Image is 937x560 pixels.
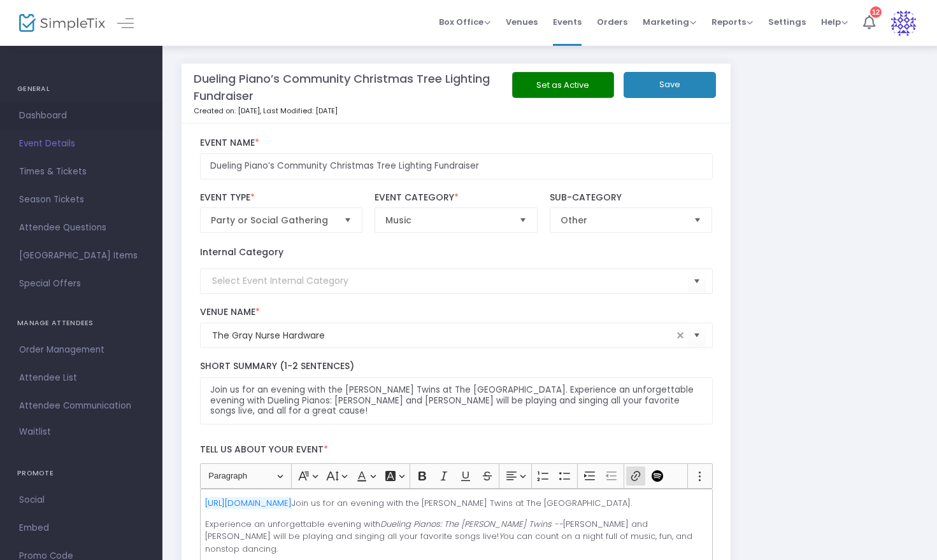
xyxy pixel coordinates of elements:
i: Dueling Pianos: The [PERSON_NAME] Twins -- [380,518,563,530]
a: [URL][DOMAIN_NAME] [205,497,292,509]
h4: MANAGE ATTENDEES [17,311,145,336]
label: Tell us about your event [194,437,719,463]
div: 12 [870,6,882,18]
span: Attendee Questions [19,220,143,236]
span: Event Details [19,136,143,152]
button: Set as Active [512,72,614,98]
input: Select Venue [212,329,673,342]
span: Order Management [19,342,143,358]
button: Select [514,208,532,232]
input: Enter Event Name [200,153,713,179]
label: Internal Category [200,246,283,259]
span: [GEOGRAPHIC_DATA] Items [19,248,143,264]
p: Experience an unforgettable evening with [PERSON_NAME] and [PERSON_NAME] will be playing and sing... [205,518,706,556]
span: Social [19,492,143,508]
label: Event Category [375,192,537,204]
span: Season Tickets [19,192,143,208]
span: Orders [597,6,627,38]
span: Waitlist [19,426,51,438]
span: Times & Tickets [19,164,143,180]
span: Music [385,214,508,227]
label: Event Name [200,137,713,149]
span: Embed [19,520,143,536]
span: Paragraph [208,468,275,484]
button: Save [624,72,716,98]
div: Editor toolbar [200,463,713,489]
span: Special Offers [19,276,143,292]
button: Select [688,268,706,294]
span: Short Summary (1-2 Sentences) [200,360,354,372]
button: Select [339,208,357,232]
m-panel-title: Dueling Piano’s Community Christmas Tree Lighting Fundraiser [194,70,544,104]
span: Attendee Communication [19,398,143,414]
span: , Last Modified: [DATE] [260,106,338,116]
input: Select Event Internal Category [212,274,688,288]
label: Venue Name [200,307,713,318]
span: Box Office [439,16,490,28]
span: Attendee List [19,370,143,386]
span: Other [561,214,683,227]
span: Dashboard [19,108,143,124]
button: Paragraph [203,466,289,486]
h4: GENERAL [17,76,145,102]
span: Party or Social Gathering [211,214,334,227]
label: Event Type [200,192,362,204]
span: Venues [506,6,538,38]
button: Select [689,208,706,232]
p: Created on: [DATE] [194,106,544,116]
button: Select [688,323,706,349]
h4: PROMOTE [17,461,145,486]
span: clear [673,328,688,343]
span: Reports [712,16,753,28]
span: Marketing [643,16,696,28]
span: Help [821,16,848,28]
span: Settings [768,6,806,38]
i: Y [499,530,503,542]
span: Events [553,6,582,38]
label: Sub-Category [550,192,712,204]
p: Join us for an evening with the [PERSON_NAME] Twins at The [GEOGRAPHIC_DATA]. [205,497,706,510]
